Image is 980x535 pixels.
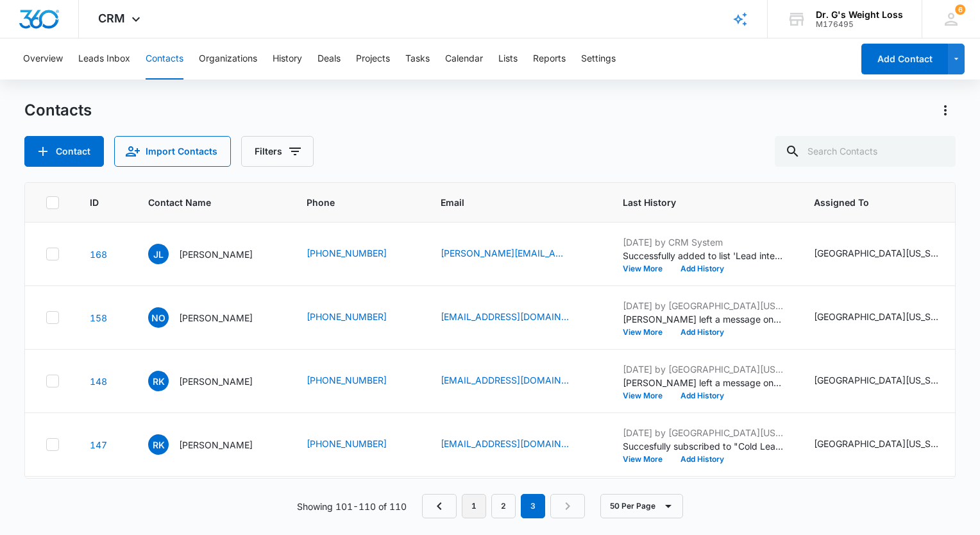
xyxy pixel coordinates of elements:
button: Settings [581,38,616,80]
button: View More [623,265,672,273]
button: Tasks [405,38,430,80]
a: Navigate to contact details page for Jeanette LASHER [90,249,107,260]
button: Add History [672,455,733,463]
button: Add Contact [861,44,948,74]
button: Filters [241,136,314,167]
button: Add History [672,392,733,400]
span: 6 [955,4,965,15]
a: [PHONE_NUMBER] [307,246,387,260]
span: JL [148,244,169,264]
span: Last History [623,196,765,209]
h1: Contacts [24,101,92,120]
button: Add History [672,265,733,273]
span: ID [90,196,99,209]
div: [GEOGRAPHIC_DATA][US_STATE] [814,373,942,387]
a: [EMAIL_ADDRESS][DOMAIN_NAME] [441,437,569,450]
div: Assigned To - Boca Florida - Select to Edit Field [814,246,965,262]
div: Email - Rsmilingbright@aol.com - Select to Edit Field [441,373,592,389]
span: NO [148,307,169,328]
button: Lists [498,38,518,80]
div: account id [816,20,903,29]
span: Assigned To [814,196,947,209]
a: Navigate to contact details page for Rhonda Kay [90,439,107,450]
span: RK [148,371,169,391]
p: Showing 101-110 of 110 [297,500,407,513]
a: [EMAIL_ADDRESS][DOMAIN_NAME] [441,373,569,387]
a: Navigate to contact details page for Rhonda Kay [90,376,107,387]
p: [PERSON_NAME] left a message on 3/18 [623,312,783,326]
div: notifications count [955,4,965,15]
a: Previous Page [422,494,457,518]
nav: Pagination [422,494,585,518]
a: [PHONE_NUMBER] [307,373,387,387]
button: View More [623,328,672,336]
div: Contact Name - Rhonda Kay - Select to Edit Field [148,371,276,391]
button: Reports [533,38,566,80]
button: Overview [23,38,63,80]
span: CRM [98,12,125,25]
span: Phone [307,196,391,209]
button: Organizations [199,38,257,80]
div: Phone - (954) 895-9586 - Select to Edit Field [307,437,410,452]
button: 50 Per Page [600,494,683,518]
button: Add Contact [24,136,104,167]
a: Page 1 [462,494,486,518]
span: RK [148,434,169,455]
a: [PHONE_NUMBER] [307,310,387,323]
button: Leads Inbox [78,38,130,80]
p: [DATE] by [GEOGRAPHIC_DATA][US_STATE] [623,299,783,312]
span: Contact Name [148,196,257,209]
a: Navigate to contact details page for Nicole Oliver [90,312,107,323]
button: View More [623,392,672,400]
div: Email - Rsmilingbright@aol.com - Select to Edit Field [441,437,592,452]
button: Import Contacts [114,136,231,167]
button: Contacts [146,38,183,80]
div: Contact Name - Nicole Oliver - Select to Edit Field [148,307,276,328]
div: Assigned To - Boca Florida - Select to Edit Field [814,310,965,325]
em: 3 [521,494,545,518]
div: [GEOGRAPHIC_DATA][US_STATE] [814,437,942,450]
div: Assigned To - Boca Florida - Select to Edit Field [814,437,965,452]
button: View More [623,455,672,463]
div: [GEOGRAPHIC_DATA][US_STATE] [814,246,942,260]
p: [DATE] by CRM System [623,235,783,249]
div: Phone - (917) 596-4433 - Select to Edit Field [307,246,410,262]
div: Email - jeanette@hubleydesigninteriors.com - Select to Edit Field [441,246,592,262]
button: Projects [356,38,390,80]
button: Add History [672,328,733,336]
button: Deals [317,38,341,80]
button: Actions [935,100,956,121]
p: [PERSON_NAME] [179,438,253,452]
button: Calendar [445,38,483,80]
div: Email - nmblair23@yahoo.com - Select to Edit Field [441,310,592,325]
a: [PHONE_NUMBER] [307,437,387,450]
div: Assigned To - Boca Florida - Select to Edit Field [814,373,965,389]
a: Page 2 [491,494,516,518]
p: [DATE] by [GEOGRAPHIC_DATA][US_STATE] [623,362,783,376]
input: Search Contacts [775,136,956,167]
div: Contact Name - Jeanette LASHER - Select to Edit Field [148,244,276,264]
p: Successfully added to list 'Lead interested in GLP1'. [623,249,783,262]
div: Phone - (954) 895-9586 - Select to Edit Field [307,373,410,389]
div: account name [816,10,903,20]
p: [PERSON_NAME] left a message on 3/18 [623,376,783,389]
a: [PERSON_NAME][EMAIL_ADDRESS][DOMAIN_NAME] [441,246,569,260]
p: [PERSON_NAME] [179,375,253,388]
p: [PERSON_NAME] [179,311,253,325]
div: Contact Name - Rhonda Kay - Select to Edit Field [148,434,276,455]
div: Phone - (561) 213-3484 - Select to Edit Field [307,310,410,325]
p: [PERSON_NAME] [179,248,253,261]
button: History [273,38,302,80]
p: [DATE] by [GEOGRAPHIC_DATA][US_STATE] [623,426,783,439]
p: Succesfully subscribed to "Cold Leads". [623,439,783,453]
div: [GEOGRAPHIC_DATA][US_STATE] [814,310,942,323]
a: [EMAIL_ADDRESS][DOMAIN_NAME] [441,310,569,323]
span: Email [441,196,573,209]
